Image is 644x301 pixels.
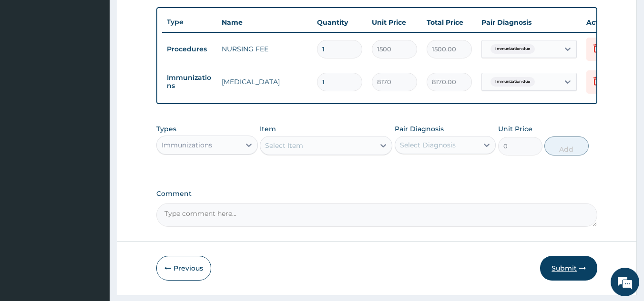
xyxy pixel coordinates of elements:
div: Chat with us now [50,53,160,66]
th: Name [217,13,312,32]
label: Types [156,125,176,133]
td: [MEDICAL_DATA] [217,72,312,91]
textarea: Type your message and hit 'Enter' [5,200,182,233]
span: Immunization due [491,44,535,54]
label: Comment [156,190,598,198]
div: Immunizations [162,140,212,150]
th: Quantity [312,13,367,32]
th: Type [162,13,217,31]
div: Minimize live chat window [156,5,179,28]
img: d_794563401_company_1708531726252_794563401 [18,48,39,71]
span: We're online! [55,90,132,186]
button: Add [544,136,589,155]
td: Procedures [162,40,217,58]
td: Immunizations [162,69,217,95]
div: Select Item [265,141,303,150]
label: Pair Diagnosis [395,124,444,134]
th: Unit Price [367,13,422,32]
th: Actions [582,13,629,32]
th: Total Price [422,13,477,32]
th: Pair Diagnosis [477,13,582,32]
td: NURSING FEE [217,39,312,58]
div: Select Diagnosis [400,140,456,150]
button: Previous [156,256,211,281]
label: Item [260,124,276,134]
button: Submit [540,256,597,281]
label: Unit Price [498,124,532,134]
span: Immunization due [491,77,535,87]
